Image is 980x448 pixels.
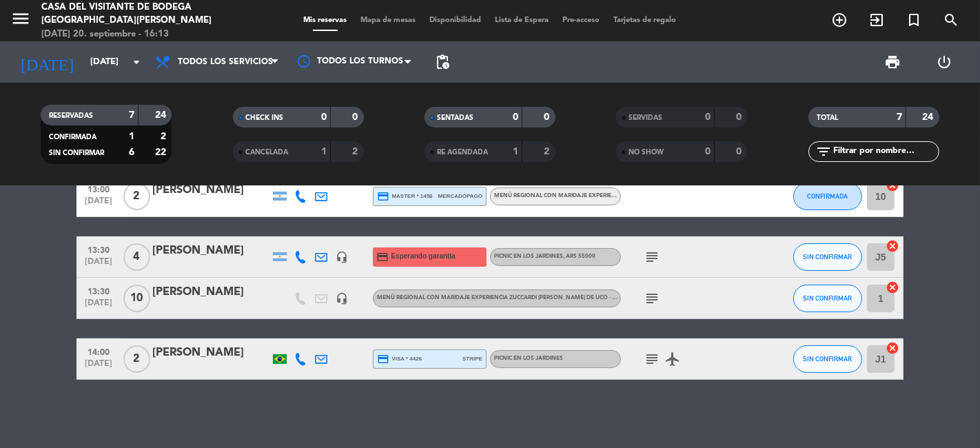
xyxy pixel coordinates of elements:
strong: 0 [736,147,744,156]
div: Casa del Visitante de Bodega [GEOGRAPHIC_DATA][PERSON_NAME] [41,1,235,28]
span: TOTAL [817,114,838,121]
strong: 24 [922,112,936,122]
span: Picnic en los Jardines [494,254,595,259]
button: SIN CONFIRMAR [793,345,862,373]
i: subject [644,351,660,367]
button: SIN CONFIRMAR [793,243,862,271]
span: SIN CONFIRMAR [804,253,853,261]
span: 4 [123,243,150,271]
strong: 0 [513,112,518,122]
strong: 0 [705,147,711,156]
i: credit_card [377,353,389,365]
span: CONFIRMADA [808,192,848,200]
strong: 2 [544,147,553,156]
span: visa * 4426 [377,353,422,365]
span: master * 1458 [377,190,433,203]
i: credit_card [376,251,389,263]
span: NO SHOW [629,149,664,156]
i: cancel [886,239,899,253]
i: cancel [886,281,899,294]
i: credit_card [377,190,389,203]
span: CANCELADA [245,149,288,156]
span: Tarjetas de regalo [607,17,684,24]
span: Mapa de mesas [354,17,423,24]
strong: 7 [129,110,134,120]
i: exit_to_app [868,12,885,28]
button: CONFIRMADA [793,183,862,210]
span: RESERVADAS [49,112,93,119]
span: CHECK INS [245,114,283,121]
span: [DATE] [81,257,116,273]
span: 10 [123,285,150,312]
span: 2 [123,183,150,210]
strong: 6 [129,147,134,157]
strong: 0 [736,112,744,122]
span: [DATE] [81,359,116,375]
span: 14:00 [81,343,116,359]
button: SIN CONFIRMAR [793,285,862,312]
i: filter_list [815,143,832,160]
div: [DATE] 20. septiembre - 16:13 [41,28,235,41]
strong: 22 [155,147,169,157]
span: 13:30 [81,241,116,257]
strong: 1 [129,132,134,141]
i: cancel [886,341,899,355]
strong: 24 [155,110,169,120]
i: turned_in_not [906,12,922,28]
strong: 1 [513,147,518,156]
span: Pre-acceso [556,17,607,24]
span: stripe [462,354,482,363]
span: SIN CONFIRMAR [804,294,853,302]
span: [DATE] [81,298,116,314]
span: Lista de Espera [489,17,556,24]
i: power_settings_new [936,54,952,70]
span: Disponibilidad [423,17,489,24]
div: [PERSON_NAME] [152,242,269,260]
div: [PERSON_NAME] [152,283,269,301]
span: mercadopago [438,192,482,201]
span: SIN CONFIRMAR [804,355,853,363]
span: Esperando garantía [391,251,456,262]
div: [PERSON_NAME] [152,344,269,362]
strong: 0 [705,112,711,122]
i: menu [10,8,31,29]
span: 2 [123,345,150,373]
span: SIN CONFIRMAR [49,150,104,156]
span: CONFIRMADA [49,134,96,141]
i: subject [644,249,660,265]
div: [PERSON_NAME] [152,181,269,199]
i: headset_mic [336,292,348,305]
strong: 7 [897,112,902,122]
i: headset_mic [336,251,348,263]
span: Mis reservas [297,17,354,24]
span: Menú Regional con maridaje Experiencia Zuccardi [PERSON_NAME] de Uco · Diversidad [377,295,682,301]
span: Picnic en los Jardines [494,356,563,361]
button: menu [10,8,31,34]
i: subject [644,290,660,307]
i: [DATE] [10,47,83,77]
span: Todos los servicios [178,57,273,67]
span: SENTADAS [437,114,473,121]
i: airplanemode_active [664,351,681,367]
strong: 0 [321,112,327,122]
strong: 1 [321,147,327,156]
span: [DATE] [81,196,116,212]
i: arrow_drop_down [128,54,145,70]
span: , ARS 55000 [563,254,595,259]
span: SERVIDAS [629,114,662,121]
i: add_circle_outline [831,12,848,28]
span: 13:30 [81,283,116,298]
i: search [943,12,959,28]
span: Menú Regional con maridaje Experiencia Santa [PERSON_NAME] [494,193,694,198]
strong: 0 [544,112,553,122]
strong: 2 [161,132,169,141]
input: Filtrar por nombre... [832,144,939,159]
span: RE AGENDADA [437,149,488,156]
strong: 0 [352,112,360,122]
div: LOG OUT [919,41,970,83]
span: pending_actions [434,54,451,70]
strong: 2 [352,147,360,156]
span: 13:00 [81,181,116,196]
span: print [884,54,901,70]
